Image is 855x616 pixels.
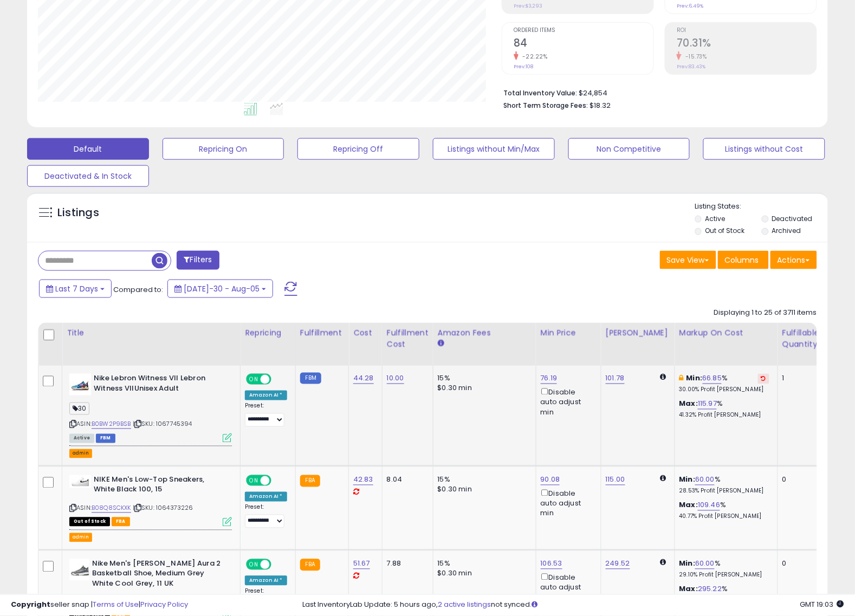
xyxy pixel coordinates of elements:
button: Actions [770,251,817,269]
button: admin [69,533,92,542]
span: ON [247,476,261,485]
b: Nike Lebron Witness VII Lebron Witness VIIUnisex Adult [94,374,225,397]
button: Filters [177,251,219,270]
p: 41.32% Profit [PERSON_NAME] [679,412,769,419]
div: Repricing [245,327,291,339]
p: 40.77% Profit [PERSON_NAME] [679,513,769,521]
span: Compared to: [113,284,163,295]
span: FBM [96,434,115,443]
span: [DATE]-30 - Aug-05 [184,283,260,294]
p: 30.00% Profit [PERSON_NAME] [679,386,769,394]
div: Preset: [245,504,287,528]
b: Min: [679,475,696,485]
a: Privacy Policy [140,600,188,610]
div: 15% [438,559,528,569]
div: Disable auto adjust min [541,386,593,418]
button: Default [27,138,149,160]
a: 101.78 [606,373,625,384]
div: 7.88 [387,559,425,569]
div: Disable auto adjust min [541,488,593,519]
div: % [679,399,769,419]
small: Prev: 108 [514,63,533,70]
a: 115.00 [606,475,625,485]
div: Markup on Cost [679,327,773,339]
b: Min: [686,373,703,384]
div: $0.30 min [438,485,528,495]
a: 60.00 [695,475,715,485]
label: Deactivated [772,214,813,223]
span: OFF [270,476,287,485]
div: $0.30 min [438,569,528,579]
div: % [679,501,769,521]
div: Cost [353,327,378,339]
div: Fulfillable Quantity [782,327,820,350]
button: Non Competitive [568,138,690,160]
img: 41vJYxb-YkL._SL40_.jpg [69,374,91,395]
span: ON [247,560,261,569]
th: The percentage added to the cost of goods (COGS) that forms the calculator for Min & Max prices. [675,323,778,366]
h2: 84 [514,37,653,51]
a: 106.53 [541,559,562,569]
a: B0BW2P9BSB [92,420,131,429]
div: Preset: [245,403,287,427]
h2: 70.31% [677,37,817,51]
div: 15% [438,374,528,384]
div: % [679,559,769,579]
small: Prev: $3,293 [514,3,542,9]
div: Title [67,327,236,339]
button: Deactivated & In Stock [27,165,149,187]
small: -15.73% [682,53,707,61]
label: Active [705,214,725,223]
span: Last 7 Days [55,283,98,294]
div: Amazon Fees [438,327,532,339]
div: % [679,374,769,394]
div: Amazon AI * [245,576,287,586]
span: Columns [725,255,759,265]
span: Ordered Items [514,28,653,34]
img: 31-2p4OuclS._SL40_.jpg [69,559,89,581]
div: Last InventoryLab Update: 5 hours ago, not synced. [302,600,844,611]
div: ASIN: [69,475,232,526]
a: 44.28 [353,373,374,384]
div: 0 [782,559,816,569]
b: Nike Men's [PERSON_NAME] Aura 2 Basketball Shoe, Medium Grey White Cool Grey, 11 UK [92,559,224,592]
button: Columns [718,251,769,269]
div: ASIN: [69,374,232,442]
div: Displaying 1 to 25 of 3711 items [714,308,817,318]
small: Prev: 6.49% [677,3,703,9]
span: All listings that are currently out of stock and unavailable for purchase on Amazon [69,517,110,527]
a: 51.67 [353,559,370,569]
small: FBA [300,559,320,571]
span: ROI [677,28,817,34]
div: seller snap | | [11,600,188,611]
b: Max: [679,500,698,510]
b: NIKE Men's Low-Top Sneakers, White Black 100, 15 [94,475,225,498]
span: | SKU: 1064373226 [133,504,193,513]
label: Out of Stock [705,226,744,235]
button: Listings without Cost [703,138,825,160]
a: 2 active listings [438,600,491,610]
small: FBM [300,373,321,384]
div: Fulfillment Cost [387,327,429,350]
a: Terms of Use [93,600,139,610]
a: 109.46 [698,500,720,511]
a: 76.19 [541,373,558,384]
span: 30 [69,403,89,415]
span: FBA [112,517,130,527]
a: 66.85 [703,373,722,384]
button: Last 7 Days [39,280,112,298]
a: 115.97 [698,399,717,410]
a: 42.83 [353,475,373,485]
button: Listings without Min/Max [433,138,555,160]
button: Repricing Off [297,138,419,160]
span: OFF [270,375,287,384]
span: | SKU: 1067745394 [133,420,192,429]
small: FBA [300,475,320,487]
a: 60.00 [695,559,715,569]
span: ON [247,375,261,384]
span: OFF [270,560,287,569]
strong: Copyright [11,600,50,610]
h5: Listings [57,205,99,221]
button: [DATE]-30 - Aug-05 [167,280,273,298]
small: Prev: 83.43% [677,63,705,70]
